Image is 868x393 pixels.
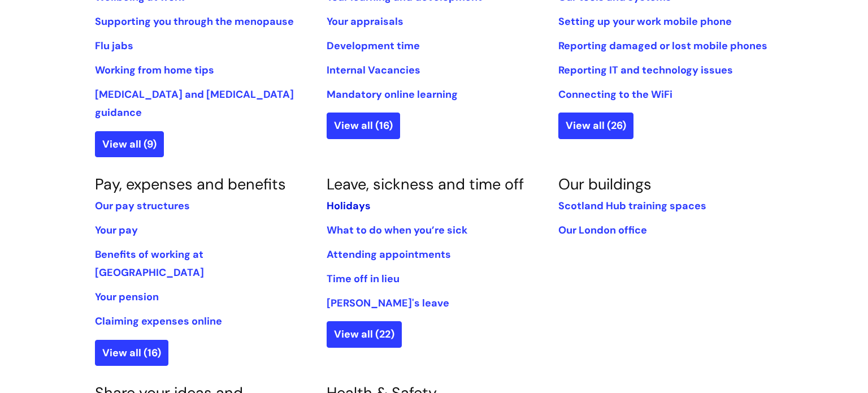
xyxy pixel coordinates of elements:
a: Flu jabs [95,39,133,53]
a: View all (16) [327,113,400,139]
a: Time off in lieu [327,272,400,286]
a: Our buildings [558,174,652,194]
a: View all (9) [95,131,164,157]
a: [MEDICAL_DATA] and [MEDICAL_DATA] guidance [95,88,294,119]
a: Setting up your work mobile phone [558,15,732,28]
a: Mandatory online learning [327,88,458,101]
a: View all (16) [95,340,168,366]
a: Supporting you through the menopause [95,15,294,28]
a: Reporting damaged or lost mobile phones [558,39,767,53]
a: Leave, sickness and time off [327,174,524,194]
a: What to do when you’re sick [327,223,467,237]
a: View all (26) [558,113,633,139]
a: Attending appointments [327,248,451,261]
a: Claiming expenses online [95,314,222,328]
a: Internal Vacancies [327,63,420,77]
a: Your pay [95,223,138,237]
a: Holidays [327,199,371,213]
a: Scotland Hub training spaces [558,199,706,213]
a: Development time [327,39,420,53]
a: Your pension [95,290,159,304]
a: Pay, expenses and benefits [95,174,286,194]
a: Your appraisals [327,15,403,28]
a: View all (22) [327,321,402,347]
a: Connecting to the WiFi [558,88,672,101]
a: Reporting IT and technology issues [558,63,733,77]
a: Our pay structures [95,199,190,213]
a: [PERSON_NAME]'s leave [327,296,449,310]
a: Working from home tips [95,63,214,77]
a: Benefits of working at [GEOGRAPHIC_DATA] [95,248,204,279]
a: Our London office [558,223,647,237]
